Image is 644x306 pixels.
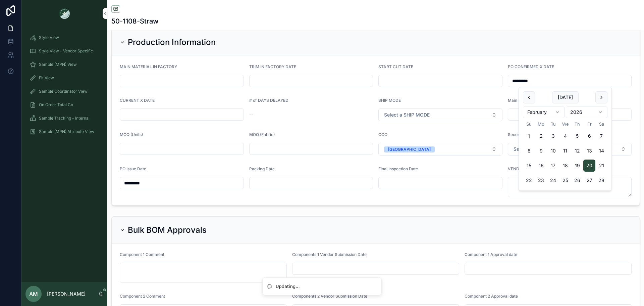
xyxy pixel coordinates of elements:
[25,58,103,71] a: Sample (MPN) View
[583,121,595,127] th: Friday
[571,121,583,127] th: Thursday
[508,166,578,171] span: VENDOR PRODUCTION COMMENTS
[535,174,547,186] button: Monday, February 23rd, 2026
[508,64,554,69] span: PO CONFIRMED X DATE
[249,98,288,103] span: # of DAYS DELAYED
[552,91,579,103] button: [DATE]
[29,290,38,298] span: AM
[120,252,164,257] span: Component 1 Comment
[249,111,253,117] span: --
[120,98,155,103] span: CURRENT X DATE
[583,130,595,142] button: Friday, February 6th, 2026
[39,116,90,121] span: Sample Tracking - Internal
[39,62,77,67] span: Sample (MPN) View
[378,132,387,137] span: COO
[595,174,607,186] button: Saturday, February 28th, 2026
[249,132,275,137] span: MOQ (Fabric)
[571,145,583,157] button: Thursday, February 12th, 2026
[384,112,430,118] span: Select a SHIP MODE
[47,291,86,297] p: [PERSON_NAME]
[523,121,535,127] th: Sunday
[508,143,632,156] button: Select Button
[465,294,518,299] span: Component 2 Approval date
[111,16,159,26] h1: 50-1108-Straw
[25,112,103,124] a: Sample Tracking - Internal
[25,99,103,111] a: On Order Total Co
[292,252,367,257] span: Components 1 Vendor Submission Date
[39,35,59,40] span: Style View
[523,145,535,157] button: Sunday, February 8th, 2026
[559,160,571,172] button: Wednesday, February 18th, 2026
[547,160,559,172] button: Tuesday, February 17th, 2026
[583,145,595,157] button: Friday, February 13th, 2026
[276,283,300,290] div: Updating...
[508,98,555,103] span: Main Material Price/Yard
[120,64,177,69] span: MAIN MATERIAL IN FACTORY
[39,129,94,134] span: Sample (MPN) Attribute View
[523,160,535,172] button: Sunday, February 15th, 2026
[535,121,547,127] th: Monday
[514,146,570,152] span: Select a Secondary Team
[547,130,559,142] button: Tuesday, February 3rd, 2026
[583,174,595,186] button: Friday, February 27th, 2026
[547,174,559,186] button: Tuesday, February 24th, 2026
[559,174,571,186] button: Wednesday, February 25th, 2026
[120,166,146,171] span: PO Issue Date
[378,143,502,156] button: Select Button
[378,98,401,103] span: SHIP MODE
[25,85,103,97] a: Sample Coordinator View
[571,174,583,186] button: Thursday, February 26th, 2026
[378,108,502,121] button: Select Button
[535,130,547,142] button: Monday, February 2nd, 2026
[25,72,103,84] a: Fit View
[378,64,413,69] span: START CUT DATE
[25,45,103,57] a: Style View - Vendor Specific
[120,132,143,137] span: MOQ (Units)
[25,126,103,138] a: Sample (MPN) Attribute View
[571,160,583,172] button: Thursday, February 19th, 2026
[128,37,216,48] h2: Production Information
[523,130,535,142] button: Sunday, February 1st, 2026
[583,160,595,172] button: Friday, February 20th, 2026, selected
[465,252,517,257] span: Component 1 Approval date
[559,121,571,127] th: Wednesday
[249,166,275,171] span: Packing Date
[559,130,571,142] button: Wednesday, February 4th, 2026
[547,121,559,127] th: Tuesday
[39,102,73,107] span: On Order Total Co
[25,32,103,44] a: Style View
[292,294,367,299] span: Components 2 Vendor Submission Date
[571,130,583,142] button: Thursday, February 5th, 2026
[39,75,54,81] span: Fit View
[249,64,296,69] span: TRIM IN FACTORY DATE
[39,89,88,94] span: Sample Coordinator View
[595,130,607,142] button: Saturday, February 7th, 2026
[523,174,535,186] button: Sunday, February 22nd, 2026
[547,145,559,157] button: Tuesday, February 10th, 2026
[128,225,207,235] h2: Bulk BOM Approvals
[59,8,70,19] img: App logo
[388,146,431,152] div: [GEOGRAPHIC_DATA]
[120,294,165,299] span: Component 2 Comment
[21,27,107,146] div: scrollable content
[508,132,540,137] span: Secondary Team
[523,121,607,186] table: February 2026
[595,145,607,157] button: Saturday, February 14th, 2026
[39,48,93,54] span: Style View - Vendor Specific
[535,160,547,172] button: Monday, February 16th, 2026
[535,145,547,157] button: Monday, February 9th, 2026
[595,121,607,127] th: Saturday
[559,145,571,157] button: Wednesday, February 11th, 2026
[595,160,607,172] button: Saturday, February 21st, 2026
[378,166,418,171] span: Final Inspection Date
